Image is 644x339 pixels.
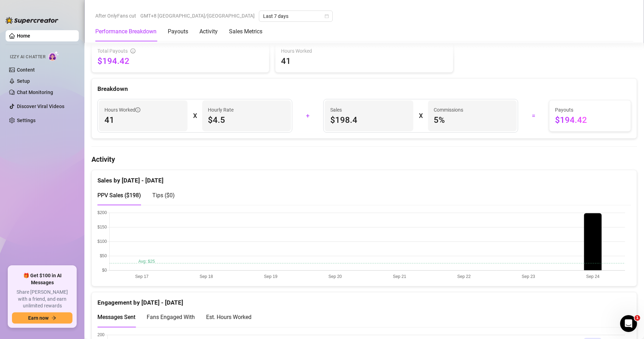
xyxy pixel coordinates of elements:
[229,27,262,36] div: Sales Metrics
[193,110,197,121] div: X
[95,11,136,21] span: After OnlyFans cut
[10,54,45,60] span: Izzy AI Chatter
[147,314,195,320] span: Fans Engaged With
[97,55,263,67] span: $194.42
[17,67,35,73] a: Content
[17,104,64,109] a: Discover Viral Videos
[12,272,72,286] span: 🎁 Get $100 in AI Messages
[206,313,251,321] div: Est. Hours Worked
[281,47,447,55] span: Hours Worked
[330,114,408,126] span: $198.4
[555,114,625,126] span: $194.42
[97,47,128,55] span: Total Payouts
[140,11,255,21] span: GMT+8 [GEOGRAPHIC_DATA]/[GEOGRAPHIC_DATA]
[95,27,157,36] div: Performance Breakdown
[199,27,218,36] div: Activity
[48,51,59,61] img: AI Chatter
[135,107,140,112] span: info-circle
[555,106,625,114] span: Payouts
[635,315,640,321] span: 1
[130,48,135,53] span: info-circle
[263,11,329,21] span: Last 7 days
[522,110,545,121] div: =
[28,315,49,321] span: Earn now
[330,106,408,114] span: Sales
[281,55,447,67] span: 41
[434,106,463,114] article: Commissions
[97,84,631,94] div: Breakdown
[97,314,135,320] span: Messages Sent
[97,192,141,199] span: PPV Sales ( $198 )
[91,154,637,164] h4: Activity
[17,78,30,84] a: Setup
[6,17,58,24] img: logo-BBDzfeDw.svg
[152,192,175,199] span: Tips ( $0 )
[325,14,329,18] span: calendar
[208,106,234,114] article: Hourly Rate
[97,292,631,307] div: Engagement by [DATE] - [DATE]
[12,289,72,310] span: Share [PERSON_NAME] with a friend, and earn unlimited rewards
[208,114,285,126] span: $4.5
[434,114,511,126] span: 5 %
[17,118,36,123] a: Settings
[51,315,56,320] span: arrow-right
[12,312,72,324] button: Earn nowarrow-right
[419,110,422,121] div: X
[104,114,182,126] span: 41
[104,106,140,114] span: Hours Worked
[17,89,53,95] a: Chat Monitoring
[168,27,188,36] div: Payouts
[297,110,319,121] div: +
[97,170,631,185] div: Sales by [DATE] - [DATE]
[17,33,30,39] a: Home
[620,315,637,332] iframe: Intercom live chat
